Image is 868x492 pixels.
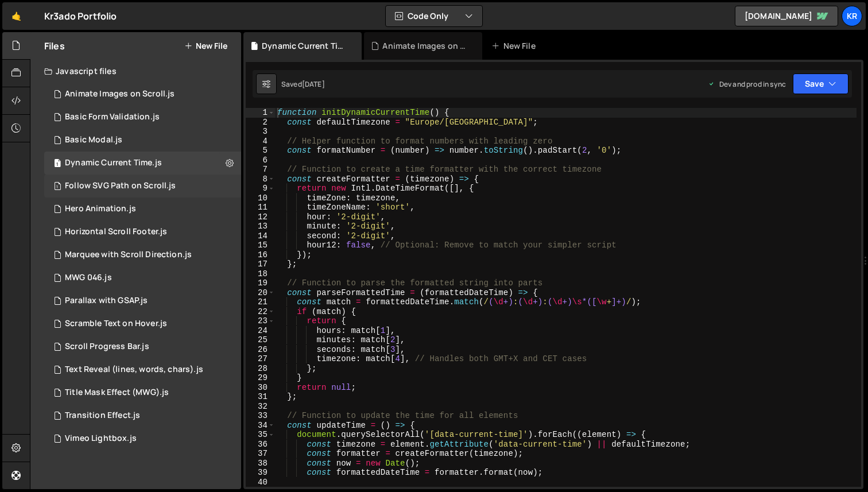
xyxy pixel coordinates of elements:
[708,79,786,89] div: Dev and prod in sync
[246,440,275,450] div: 36
[246,288,275,298] div: 20
[44,404,241,427] div: 16235/44390.js
[44,358,241,381] div: 16235/43730.js
[65,181,176,191] div: Follow SVG Path on Scroll.js
[44,175,241,197] div: 16235/43875.js
[44,9,117,23] div: Kr3ado Portfolio
[246,459,275,468] div: 38
[65,433,137,444] div: Vimeo Lightbox.js
[246,345,275,355] div: 26
[65,273,112,283] div: MWG 046.js
[44,83,241,106] div: 16235/43732.js
[262,40,348,52] div: Dynamic Current Time.js
[246,137,275,146] div: 4
[246,127,275,137] div: 3
[246,146,275,156] div: 5
[65,388,169,398] div: Title Mask Effect (MWG).js
[246,297,275,307] div: 21
[246,449,275,459] div: 37
[65,158,162,168] div: Dynamic Current Time.js
[44,243,241,266] div: 16235/43729.js
[65,250,192,260] div: Marquee with Scroll Direction.js
[246,383,275,393] div: 30
[246,222,275,231] div: 13
[491,40,540,52] div: New File
[65,112,160,122] div: Basic Form Validation.js
[382,40,468,52] div: Animate Images on Scroll.js
[65,365,203,375] div: Text Reveal (lines, words, chars).js
[44,106,241,129] div: 16235/44153.js
[246,156,275,165] div: 6
[246,411,275,421] div: 33
[44,427,241,450] div: 16235/44310.js
[65,227,167,237] div: Horizontal Scroll Footer.js
[793,73,848,94] button: Save
[2,2,30,30] a: 🤙
[246,259,275,269] div: 17
[44,220,241,243] div: 16235/43859.js
[65,319,167,329] div: Scramble Text on Hover.js
[44,152,241,175] div: 16235/43726.js
[246,326,275,336] div: 24
[246,231,275,241] div: 14
[30,60,241,83] div: Javascript files
[44,381,241,404] div: 16235/43731.js
[246,468,275,478] div: 39
[184,41,227,51] button: New File
[842,6,862,26] a: kr
[246,392,275,402] div: 31
[44,197,241,220] div: 16235/43728.js
[246,421,275,431] div: 34
[246,175,275,184] div: 8
[65,135,122,145] div: Basic Modal.js
[65,410,140,421] div: Transition Effect.js
[246,278,275,288] div: 19
[246,335,275,345] div: 25
[246,212,275,222] div: 12
[54,160,61,169] span: 1
[65,296,148,306] div: Parallax with GSAP.js
[246,241,275,250] div: 15
[302,79,325,89] div: [DATE]
[246,478,275,487] div: 40
[246,184,275,193] div: 9
[246,373,275,383] div: 29
[246,203,275,212] div: 11
[65,342,149,352] div: Scroll Progress Bar.js
[44,289,241,312] div: 16235/43727.js
[65,89,175,99] div: Animate Images on Scroll.js
[44,312,241,335] div: 16235/44388.js
[246,193,275,203] div: 10
[246,250,275,260] div: 16
[246,307,275,317] div: 22
[281,79,325,89] div: Saved
[246,364,275,374] div: 28
[44,40,65,52] h2: Files
[246,430,275,440] div: 35
[246,269,275,279] div: 18
[386,6,482,26] button: Code Only
[65,204,136,214] div: Hero Animation.js
[44,129,241,152] div: 16235/44151.js
[735,6,838,26] a: [DOMAIN_NAME]
[44,335,241,358] div: 16235/43725.js
[246,118,275,127] div: 2
[246,165,275,175] div: 7
[246,402,275,412] div: 32
[246,108,275,118] div: 1
[54,183,61,192] span: 1
[246,354,275,364] div: 27
[44,266,241,289] div: 16235/43854.js
[246,316,275,326] div: 23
